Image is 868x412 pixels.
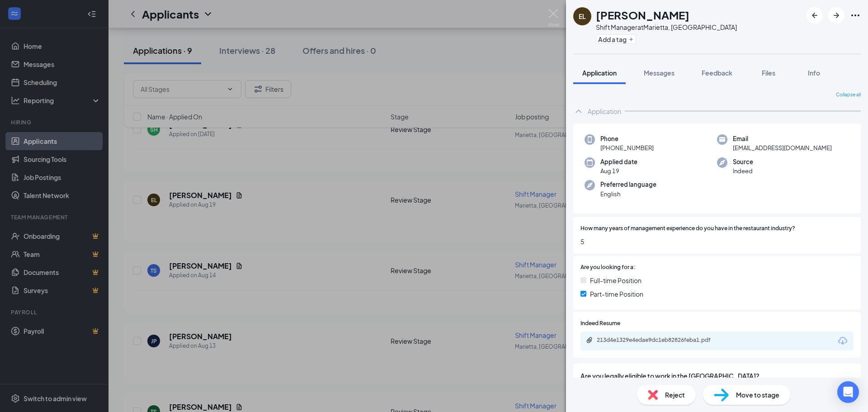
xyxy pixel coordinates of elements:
span: Source [733,157,753,166]
a: Paperclip213d4e1329e4edae9dc1eb82826feba1.pdf [586,336,732,345]
button: PlusAdd a tag [596,34,636,44]
button: ArrowLeftNew [807,7,823,24]
div: 213d4e1329e4edae9dc1eb82826feba1.pdf [597,336,723,344]
span: Are you legally eligible to work in the [GEOGRAPHIC_DATA]? [580,371,854,381]
span: Indeed Resume [580,319,620,328]
span: English [600,189,656,199]
span: Collapse all [836,91,861,99]
span: Are you looking for a: [580,263,635,272]
span: Messages [644,69,675,77]
span: Feedback [702,69,732,77]
div: Application [588,107,621,116]
span: Phone [600,134,654,143]
span: [EMAIL_ADDRESS][DOMAIN_NAME] [733,143,832,152]
span: 5 [580,237,854,246]
svg: ArrowLeftNew [809,10,820,21]
span: [PHONE_NUMBER] [600,143,654,152]
span: Info [808,69,820,77]
span: Files [762,69,775,77]
span: Full-time Position [590,275,642,285]
h1: [PERSON_NAME] [596,7,689,23]
span: Aug 19 [600,166,637,175]
div: Open Intercom Messenger [837,381,859,403]
span: Application [582,69,617,77]
div: Shift Manager at Marietta, [GEOGRAPHIC_DATA] [596,23,737,32]
svg: ChevronUp [573,106,584,117]
svg: Plus [628,37,634,42]
span: Preferred language [600,180,656,189]
span: Move to stage [736,390,779,400]
span: Part-time Position [590,289,643,299]
svg: Ellipses [850,10,861,21]
span: Email [733,134,832,143]
svg: ArrowRight [831,10,842,21]
button: ArrowRight [828,7,844,24]
span: Applied date [600,157,637,166]
div: EL [579,12,586,21]
svg: Download [837,336,848,346]
span: Reject [665,390,685,400]
span: How many years of management experience do you have in the restaurant industry? [580,224,795,233]
svg: Paperclip [586,336,593,344]
span: Indeed [733,166,753,175]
